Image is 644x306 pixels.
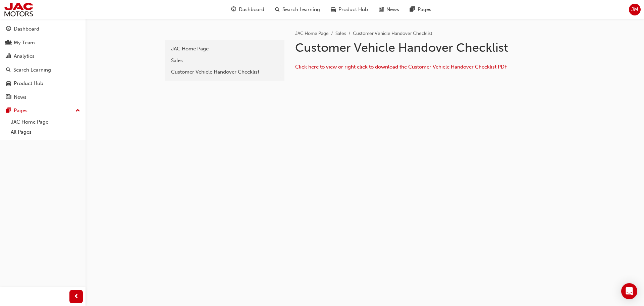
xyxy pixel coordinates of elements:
a: Sales [335,31,346,36]
a: car-iconProduct Hub [325,3,373,16]
a: Customer Vehicle Handover Checklist [168,66,282,78]
div: Pages [14,107,28,115]
h1: Customer Vehicle Handover Checklist [295,40,515,55]
span: chart-icon [6,53,11,59]
div: Dashboard [14,25,39,33]
div: Customer Vehicle Handover Checklist [171,68,278,76]
span: Search Learning [282,6,320,13]
span: Pages [418,6,431,13]
div: JAC Home Page [171,45,278,53]
button: DashboardMy TeamAnalyticsSearch LearningProduct HubNews [3,21,83,104]
button: JM [629,4,641,15]
span: Product Hub [338,6,368,13]
span: news-icon [379,5,384,14]
span: prev-icon [74,293,79,301]
div: Open Intercom Messenger [621,283,637,299]
li: Customer Vehicle Handover Checklist [353,30,432,38]
a: pages-iconPages [405,3,437,16]
a: Search Learning [3,64,83,76]
div: Product Hub [14,80,43,87]
button: Pages [3,104,83,117]
div: Search Learning [13,66,51,74]
span: search-icon [275,5,280,14]
span: up-icon [75,106,80,115]
span: guage-icon [6,26,11,32]
img: jac-portal [3,2,34,17]
a: Sales [168,55,282,67]
a: My Team [3,37,83,49]
a: JAC Home Page [295,31,329,36]
a: Click here to view or right click to download the Customer Vehicle Handover Checklist PDF [295,64,507,70]
a: Dashboard [3,23,83,35]
span: JM [631,6,638,13]
span: car-icon [331,5,336,14]
a: search-iconSearch Learning [270,3,325,16]
a: News [3,91,83,103]
span: car-icon [6,81,11,87]
span: search-icon [6,67,11,73]
span: guage-icon [231,5,236,14]
span: pages-icon [6,108,11,114]
div: Sales [171,57,278,64]
div: Analytics [14,52,35,60]
div: My Team [14,39,35,47]
span: news-icon [6,94,11,100]
a: Analytics [3,50,83,62]
span: News [386,6,399,13]
div: News [14,93,26,101]
a: All Pages [8,127,83,137]
a: guage-iconDashboard [226,3,270,16]
span: people-icon [6,40,11,46]
a: JAC Home Page [168,43,282,55]
a: Product Hub [3,77,83,90]
a: news-iconNews [373,3,405,16]
span: Dashboard [239,6,264,13]
span: pages-icon [410,5,415,14]
a: JAC Home Page [8,117,83,127]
